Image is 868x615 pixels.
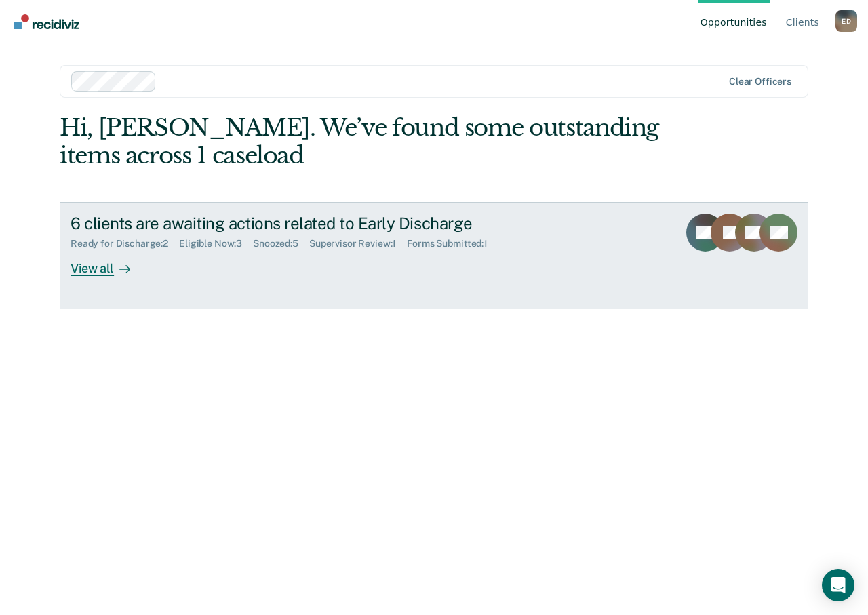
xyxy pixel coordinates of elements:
div: Ready for Discharge : 2 [71,238,179,250]
div: Eligible Now : 3 [179,238,253,250]
div: Open Intercom Messenger [822,569,854,601]
div: E D [835,10,857,32]
img: Recidiviz [14,14,79,29]
div: 6 clients are awaiting actions related to Early Discharge [71,214,547,233]
div: Hi, [PERSON_NAME]. We’ve found some outstanding items across 1 caseload [60,114,658,170]
button: Profile dropdown button [835,10,857,32]
a: 6 clients are awaiting actions related to Early DischargeReady for Discharge:2Eligible Now:3Snooz... [60,202,808,309]
div: Snoozed : 5 [253,238,309,250]
div: View all [71,250,146,276]
div: Clear officers [729,76,791,87]
div: Forms Submitted : 1 [407,238,498,250]
div: Supervisor Review : 1 [309,238,407,250]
